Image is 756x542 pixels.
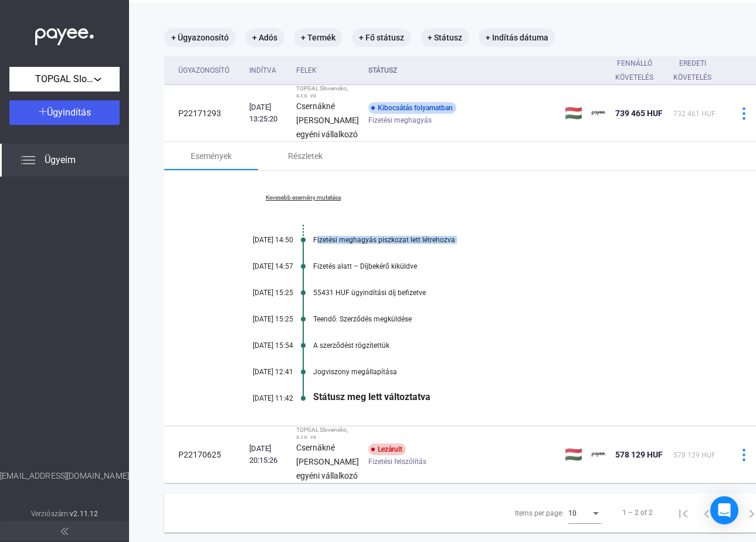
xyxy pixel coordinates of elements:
div: [DATE] 12:41 [223,368,293,376]
span: 10 [568,509,577,517]
span: Fizetési felszólítás [368,455,426,469]
div: A szerződést rögzítettük [313,341,711,350]
img: payee-logo [592,448,606,462]
mat-chip: + Ügyazonosító [164,28,236,47]
div: 55431 HUF ügyindítási díj befizetve [313,289,711,297]
button: TOPGAL Slovensko, s.r.o. [9,67,120,92]
div: [DATE] 14:50 [223,236,293,244]
img: arrow-double-left-grey.svg [61,528,68,535]
td: 🇭🇺 [560,426,587,483]
div: [DATE] 13:25:20 [249,101,287,125]
strong: v2.11.12 [70,510,98,518]
div: Eredeti követelés [673,56,722,84]
mat-select: Items per page: [568,506,601,520]
img: more-blue [738,107,750,120]
div: Részletek [288,149,323,163]
button: more-blue [731,101,756,126]
strong: Csernákné [PERSON_NAME] egyéni vállalkozó [296,101,359,139]
mat-chip: + Termék [294,28,343,47]
div: Open Intercom Messenger [710,496,738,524]
div: Ügyazonosító [178,63,240,77]
div: Jogviszony megállapítása [313,368,711,376]
span: Ügyeim [45,153,76,167]
div: TOPGAL Slovensko, s.r.o. vs [296,85,359,99]
img: white-payee-white-dot.svg [35,22,94,46]
div: Eredeti követelés [673,56,711,84]
div: [DATE] 20:15:26 [249,443,287,466]
div: [DATE] 15:25 [223,289,293,297]
mat-chip: + Fő státusz [352,28,411,47]
div: 1 – 2 of 2 [622,506,653,520]
mat-chip: + Indítás dátuma [479,28,555,47]
mat-chip: + Adós [245,28,284,47]
img: plus-white.svg [39,107,47,116]
div: Státusz meg lett változtatva [313,391,711,402]
div: [DATE] 11:42 [223,394,293,402]
span: TOPGAL Slovensko, s.r.o. [35,72,94,86]
img: more-blue [738,449,750,461]
div: Items per page: [515,506,564,520]
div: Fizetés alatt – Díjbekérő kiküldve [313,262,711,270]
span: 739 465 HUF [615,109,663,118]
div: Ügyazonosító [178,63,229,77]
div: Lezárult [368,443,406,455]
td: P22170625 [164,426,245,483]
img: list.svg [21,153,35,167]
mat-chip: + Státusz [421,28,469,47]
td: 🇭🇺 [560,85,587,142]
div: TOPGAL Slovensko, s.r.o. vs [296,426,359,441]
button: Previous page [695,501,718,524]
button: more-blue [731,442,756,467]
td: P22171293 [164,85,245,142]
span: 578 129 HUF [673,451,716,459]
div: Indítva [249,63,287,77]
div: Kibocsátás folyamatban [368,102,456,114]
div: [DATE] 15:25 [223,315,293,323]
div: Felek [296,63,317,77]
div: Teendő: Szerződés megküldése [313,315,711,323]
button: First page [672,501,695,524]
div: Indítva [249,63,276,77]
div: Események [191,149,232,163]
th: Státusz [364,56,560,85]
div: [DATE] 14:57 [223,262,293,270]
div: Fennálló követelés [615,56,664,84]
div: Fennálló követelés [615,56,653,84]
strong: Csernákné [PERSON_NAME] egyéni vállalkozó [296,443,359,480]
div: [DATE] 15:54 [223,341,293,350]
span: 732 461 HUF [673,110,716,118]
span: 578 129 HUF [615,450,663,459]
span: Fizetési meghagyás [368,113,432,127]
a: Kevesebb esemény mutatása [223,194,384,201]
div: Fizetési meghagyás piszkozat lett létrehozva [313,236,711,244]
img: payee-logo [592,106,606,120]
button: Ügyindítás [9,100,120,125]
div: Felek [296,63,359,77]
span: Ügyindítás [47,107,91,118]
